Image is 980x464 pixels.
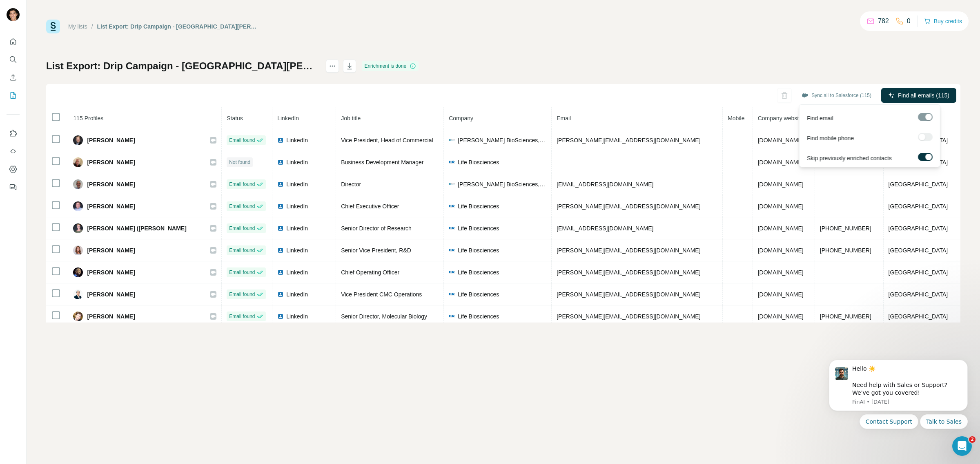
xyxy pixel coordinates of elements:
h1: List Export: Drip Campaign - [GEOGRAPHIC_DATA][PERSON_NAME] - [DATE] 18:24 [46,60,318,73]
span: Email found [229,291,255,298]
span: [GEOGRAPHIC_DATA] [889,181,948,188]
span: Senior Director, Molecular Biology [341,313,427,320]
span: [PERSON_NAME] ([PERSON_NAME] [87,224,186,232]
img: Avatar [73,245,83,255]
span: LinkedIn [286,312,308,320]
img: company-logo [449,225,455,232]
button: Search [7,52,20,67]
span: [PERSON_NAME] [87,312,135,320]
span: LinkedIn [286,224,308,232]
img: LinkedIn logo [277,291,284,298]
p: 782 [878,16,889,26]
span: [PERSON_NAME][EMAIL_ADDRESS][DOMAIN_NAME] [557,313,700,320]
span: Status [227,115,243,122]
span: LinkedIn [286,158,308,166]
span: [GEOGRAPHIC_DATA] [889,203,948,210]
span: Company website [758,115,803,122]
span: Find all emails (115) [898,91,949,99]
img: company-logo [449,203,455,210]
span: Life Biosciences [458,224,499,232]
span: Email found [229,137,255,144]
span: [PERSON_NAME][EMAIL_ADDRESS][DOMAIN_NAME] [557,269,700,276]
span: [GEOGRAPHIC_DATA] [889,247,948,254]
img: LinkedIn logo [277,225,284,232]
button: Quick start [7,34,20,49]
span: [PERSON_NAME][EMAIL_ADDRESS][DOMAIN_NAME] [557,137,700,144]
span: [EMAIL_ADDRESS][DOMAIN_NAME] [557,181,653,188]
img: company-logo [449,183,455,185]
img: company-logo [449,139,455,141]
img: Avatar [73,267,83,277]
span: [DOMAIN_NAME] [758,159,804,166]
span: Life Biosciences [458,202,499,210]
li: / [91,22,93,31]
img: LinkedIn logo [277,137,284,144]
img: Avatar [73,201,83,211]
span: Life Biosciences [458,268,499,276]
span: Not found [229,159,250,166]
img: LinkedIn logo [277,159,284,166]
span: [PERSON_NAME] [87,290,135,298]
button: Enrich CSV [7,70,20,85]
span: [PERSON_NAME] [87,136,135,144]
img: LinkedIn logo [277,313,284,320]
span: Job title [341,115,361,122]
span: Director [341,181,361,188]
span: Find mobile phone [807,134,854,142]
span: [DOMAIN_NAME] [758,137,804,144]
span: LinkedIn [286,180,308,188]
span: Email found [229,225,255,232]
span: [PERSON_NAME] [87,158,135,166]
span: [GEOGRAPHIC_DATA] [889,291,948,298]
span: Vice President CMC Operations [341,291,422,298]
span: [PERSON_NAME][EMAIL_ADDRESS][DOMAIN_NAME] [557,291,700,298]
img: company-logo [449,247,455,254]
span: [DOMAIN_NAME] [758,313,804,320]
button: Feedback [7,180,20,194]
button: Sync all to Salesforce (115) [796,89,877,102]
img: Avatar [7,8,20,21]
span: LinkedIn [286,246,308,254]
iframe: Intercom notifications message [817,349,980,460]
a: My lists [68,23,87,30]
span: [DOMAIN_NAME] [758,181,804,188]
img: company-logo [449,291,455,298]
span: 2 [969,436,976,443]
button: Use Surfe API [7,144,20,159]
div: List Export: Drip Campaign - [GEOGRAPHIC_DATA][PERSON_NAME] - [DATE] 18:24 [97,22,259,31]
span: LinkedIn [286,202,308,210]
img: Avatar [73,223,83,233]
span: LinkedIn [286,290,308,298]
span: [DOMAIN_NAME] [758,291,804,298]
span: Email found [229,247,255,254]
span: [DOMAIN_NAME] [758,269,804,276]
span: [EMAIL_ADDRESS][DOMAIN_NAME] [557,225,653,232]
span: Skip previously enriched contacts [807,154,892,162]
span: Mobile [728,115,744,122]
span: [PERSON_NAME] [87,246,135,254]
img: LinkedIn logo [277,269,284,276]
img: Surfe Logo [46,20,60,33]
span: Senior Vice President, R&D [341,247,411,254]
span: [GEOGRAPHIC_DATA] [889,313,948,320]
span: LinkedIn [277,115,299,122]
button: Use Surfe on LinkedIn [7,126,20,141]
button: Find all emails (115) [881,88,956,103]
span: [PHONE_NUMBER] [820,225,871,232]
span: Find email [807,114,833,122]
img: Avatar [73,135,83,145]
span: [PHONE_NUMBER] [820,247,871,254]
span: [PERSON_NAME][EMAIL_ADDRESS][DOMAIN_NAME] [557,247,700,254]
img: LinkedIn logo [277,181,284,188]
p: 0 [907,16,911,26]
span: Life Biosciences [458,158,499,166]
span: [PERSON_NAME] BioSciences, Inc. [458,180,546,188]
span: Life Biosciences [458,246,499,254]
button: Dashboard [7,162,20,177]
span: [DOMAIN_NAME] [758,247,804,254]
span: Email found [229,181,255,188]
img: Avatar [73,157,83,167]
